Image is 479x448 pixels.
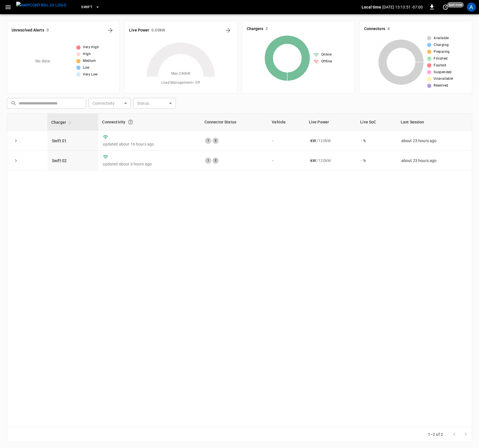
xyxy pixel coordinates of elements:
button: Swift [79,2,102,13]
th: Live SoC [356,113,396,131]
h6: Connectors [364,26,385,32]
td: - [268,151,305,171]
span: Finished [434,56,448,62]
span: Load Management = Off [161,80,200,86]
span: Reserved [434,83,448,89]
p: updated about 16 hours ago [103,141,196,147]
th: Live Power [305,113,356,131]
td: about 23 hours ago [397,131,472,151]
button: set refresh interval [441,3,450,12]
p: Local time [362,4,381,10]
a: Swift 01 [52,138,67,143]
h6: 2 [265,26,268,32]
div: 1 [205,138,211,144]
span: Very High [83,45,99,50]
span: Swift [81,4,92,10]
span: Very Low [83,72,98,77]
td: - % [356,131,396,151]
span: Preparing [434,49,450,55]
span: Available [434,35,449,41]
span: Charging [434,42,449,48]
button: expand row [12,156,20,165]
span: Max. 240 kW [171,71,191,77]
span: High [83,51,91,57]
h6: 0 [47,27,49,33]
div: profile-icon [467,3,476,12]
span: Suspended [434,70,452,75]
p: - kW [309,158,316,163]
div: 2 [212,157,219,164]
a: Swift 02 [52,158,67,163]
h6: Live Power [129,27,149,33]
td: - [268,131,305,151]
p: [DATE] 13:13:51 -07:00 [382,4,423,10]
span: Charger [51,119,73,126]
button: Connection between the charger and our software. [125,117,136,127]
h6: Chargers [247,26,263,32]
td: - % [356,151,396,171]
span: just now [447,2,464,8]
div: 2 [212,138,219,144]
h6: 4 [387,26,390,32]
p: - kW [309,138,316,144]
p: updated about 6 hours ago [103,161,196,167]
span: Medium [83,58,96,64]
div: / 120 kW [309,158,352,163]
h6: Unresolved Alerts [12,27,44,33]
span: Low [83,65,89,71]
th: Last Session [397,113,472,131]
div: / 120 kW [309,138,352,144]
span: Unavailable [434,76,453,82]
img: ampcontrol.io logo [16,2,66,9]
div: Connectivity [102,117,196,127]
span: Online [321,52,332,58]
h6: 0.00 kW [151,27,165,33]
th: Vehicle [268,113,305,131]
span: Faulted [434,63,446,68]
button: Energy Overview [223,26,233,35]
button: expand row [12,136,20,145]
td: about 23 hours ago [397,151,472,171]
span: Offline [321,59,332,64]
button: All Alerts [106,26,115,35]
p: 1–2 of 2 [428,432,443,437]
div: 1 [205,157,211,164]
th: Connector Status [201,113,268,131]
p: No data [35,58,50,64]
